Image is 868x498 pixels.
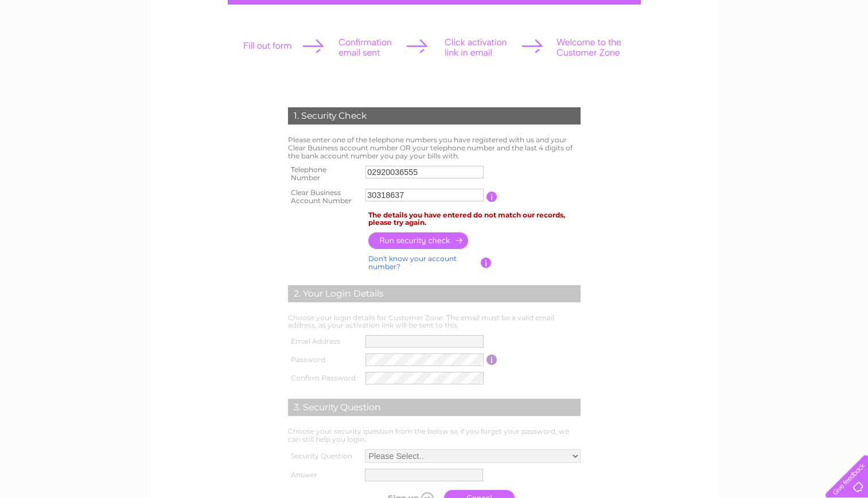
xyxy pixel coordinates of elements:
a: Energy [736,49,761,57]
img: logo.png [30,30,89,65]
div: 1. Security Check [288,107,581,124]
input: Information [481,258,492,268]
td: Please enter one of the telephone numbers you have registered with us and your Clear Business acc... [285,133,583,162]
input: Information [486,192,497,202]
div: Clear Business is a trading name of Verastar Limited (registered in [GEOGRAPHIC_DATA] No. 3667643... [164,6,706,56]
td: Choose your login details for Customer Zone. The email must be a valid email address, as your act... [285,311,583,333]
th: Security Question [285,446,362,466]
a: Telecoms [768,49,803,57]
th: Confirm Password [285,369,363,387]
a: Contact [833,49,861,57]
th: Clear Business Account Number [285,185,363,208]
td: Choose your security question from the below so if you forget your password, we can still help yo... [285,425,583,446]
a: Water [707,49,729,57]
th: Telephone Number [285,162,363,185]
div: 3. Security Question [288,399,581,416]
input: Information [486,355,497,365]
a: Blog [809,49,826,57]
a: Don't know your account number? [368,254,457,271]
div: 2. Your Login Details [288,285,581,302]
td: The details you have entered do not match our records, please try again. [365,208,583,230]
a: 0333 014 3131 [652,6,731,20]
th: Email Address [285,332,363,351]
th: Answer [285,466,362,484]
th: Password [285,351,363,369]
